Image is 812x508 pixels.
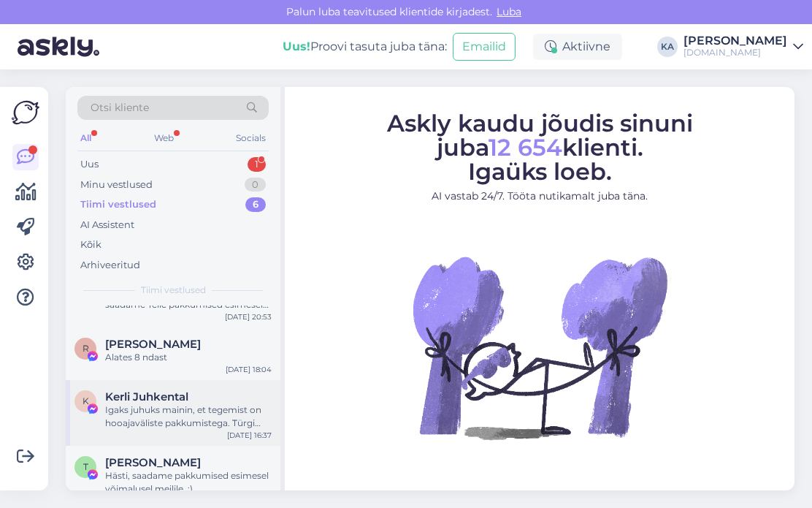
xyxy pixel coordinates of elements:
div: Igaks juhuks mainin, et tegemist on hooajaväliste pakkumistega. Türgi kuurortide ametlik hooaeg o... [105,403,272,430]
div: Alates 8 ndast [105,351,272,364]
span: Luba [492,5,526,18]
div: Arhiveeritud [80,258,140,273]
span: Ruslana Loode [105,338,201,351]
span: K [83,395,89,406]
span: T [83,461,88,472]
a: [PERSON_NAME][DOMAIN_NAME] [683,35,803,58]
div: Tiimi vestlused [80,197,156,212]
span: Askly kaudu jõudis sinuni juba klienti. Igaüks loeb. [387,109,693,186]
button: Emailid [453,33,516,61]
div: AI Assistent [80,218,134,232]
div: 1 [248,157,266,172]
img: Askly Logo [12,99,39,126]
div: Proovi tasuta juba täna: [283,38,447,56]
div: [DATE] 18:04 [226,364,272,375]
span: Tiimi vestlused [141,284,206,297]
div: Aktiivne [533,34,622,60]
span: Kerli Juhkental [105,390,188,403]
div: Minu vestlused [80,178,153,192]
div: [DATE] 16:37 [227,430,272,441]
div: [DOMAIN_NAME] [683,47,787,58]
div: All [77,129,94,148]
div: Hästi, saadame pakkumised esimesel võimalusel meilile. :) [105,469,272,496]
b: Uus! [283,39,310,53]
span: Terje Reedla [105,456,201,469]
div: Uus [80,157,99,172]
img: No Chat active [408,216,671,479]
div: 0 [245,178,266,192]
div: Socials [233,129,269,148]
div: [PERSON_NAME] [683,35,787,47]
div: 6 [245,197,266,212]
span: 12 654 [489,133,562,162]
p: AI vastab 24/7. Tööta nutikamalt juba täna. [298,189,781,204]
div: Kõik [80,238,101,252]
span: Otsi kliente [91,100,149,115]
div: KA [657,37,678,57]
div: Web [151,129,177,148]
div: [DATE] 20:53 [225,311,272,322]
span: R [83,343,89,354]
